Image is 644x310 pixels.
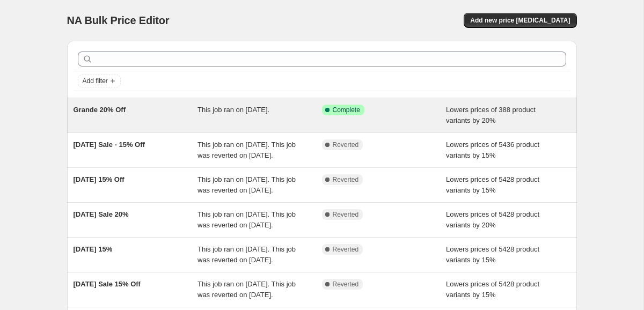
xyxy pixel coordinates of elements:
span: [DATE] Sale - 15% Off [74,141,145,149]
span: Reverted [333,245,359,254]
span: This job ran on [DATE]. This job was reverted on [DATE]. [197,210,296,229]
span: Add filter [83,77,108,85]
span: [DATE] 15% Off [74,175,125,183]
span: Add new price [MEDICAL_DATA] [470,16,570,25]
span: This job ran on [DATE]. This job was reverted on [DATE]. [197,175,296,194]
span: Grande 20% Off [74,106,126,114]
span: Lowers prices of 5428 product variants by 15% [446,175,539,194]
span: Lowers prices of 5428 product variants by 20% [446,210,539,229]
span: NA Bulk Price Editor [67,14,170,26]
span: Lowers prices of 388 product variants by 20% [446,106,536,124]
span: [DATE] Sale 15% Off [74,280,141,288]
span: Complete [333,106,360,114]
button: Add filter [78,75,121,87]
span: This job ran on [DATE]. This job was reverted on [DATE]. [197,245,296,264]
span: Reverted [333,280,359,289]
span: [DATE] 15% [74,245,113,253]
span: [DATE] Sale 20% [74,210,129,218]
span: Lowers prices of 5436 product variants by 15% [446,141,539,159]
button: Add new price [MEDICAL_DATA] [464,13,576,28]
span: Lowers prices of 5428 product variants by 15% [446,245,539,264]
span: This job ran on [DATE]. This job was reverted on [DATE]. [197,280,296,299]
span: Reverted [333,175,359,184]
span: Lowers prices of 5428 product variants by 15% [446,280,539,299]
span: Reverted [333,210,359,219]
span: This job ran on [DATE]. [197,106,269,114]
span: Reverted [333,141,359,149]
span: This job ran on [DATE]. This job was reverted on [DATE]. [197,141,296,159]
